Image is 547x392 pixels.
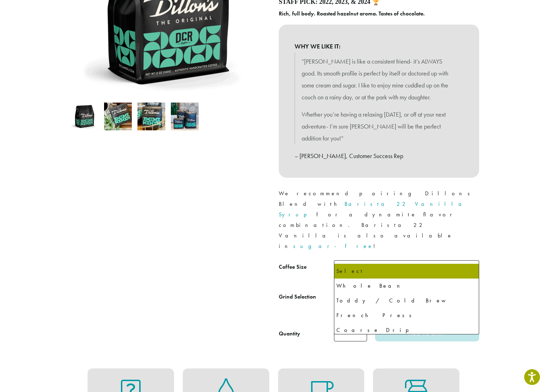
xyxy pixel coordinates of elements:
label: Grind Selection [279,292,334,302]
b: Rich, full body. Roasted hazelnut aroma. Tastes of chocolate. [279,10,425,17]
a: Barista 22 Vanilla Syrup [279,200,467,218]
div: Coarse Drip [336,325,477,335]
img: Dillons [71,103,98,130]
div: Quantity [279,329,300,338]
p: “[PERSON_NAME] is like a consistent friend- it’s ALWAYS good. Its smooth profile is perfect by it... [302,55,456,103]
div: Whole Bean [336,281,477,291]
span: Select [334,260,479,277]
p: We recommend pairing Dillons Blend with for a dynamite flavor combination. Barista 22 Vanilla is ... [279,188,479,251]
b: WHY WE LIKE IT: [295,40,463,52]
p: – [PERSON_NAME], Customer Success Rep [295,150,463,162]
span: Select [337,262,362,276]
li: Select [334,264,479,279]
label: Coffee Size [279,262,334,272]
p: Whether you’re having a relaxing [DATE], or off at your next adventure- I’m sure [PERSON_NAME] wi... [302,109,456,144]
img: Dillons - Image 3 [137,103,165,130]
div: French Press [336,310,477,321]
img: Dillons - Image 4 [171,103,199,130]
a: sugar-free [293,242,373,250]
img: Dillons - Image 2 [104,103,132,130]
div: Toddy / Cold Brew [336,295,477,306]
